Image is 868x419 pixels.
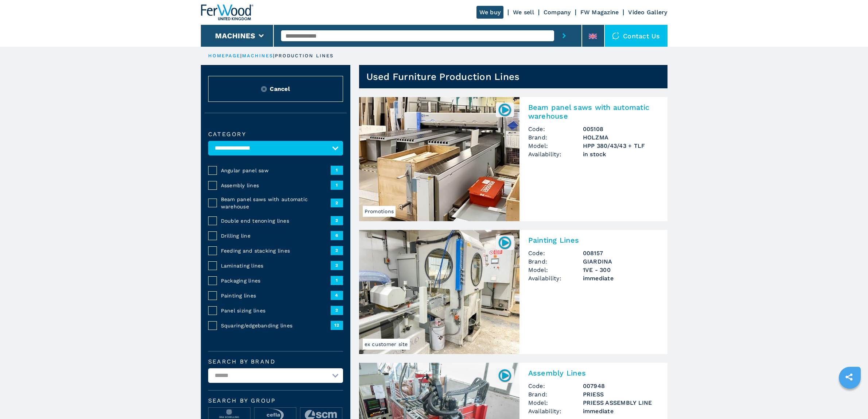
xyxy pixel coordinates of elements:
span: 6 [331,231,343,240]
span: Availability: [528,407,583,415]
span: 1 [331,181,343,189]
div: Contact us [605,25,667,47]
span: Availability: [528,150,583,158]
a: Video Gallery [628,9,667,16]
span: 4 [331,291,343,300]
span: Feeding and stacking lines [221,247,331,254]
span: 1 [331,166,343,174]
img: Painting Lines GIARDINA 1VE - 300 [359,230,519,354]
a: We sell [513,9,534,16]
a: Beam panel saws with automatic warehouse HOLZMA HPP 380/43/43 + TLFPromotions005108Beam panel saw... [359,97,667,221]
span: Beam panel saws with automatic warehouse [221,196,331,210]
img: Reset [261,86,267,92]
span: Panel sizing lines [221,307,331,314]
h3: HPP 380/43/43 + TLF [583,142,659,150]
span: Brand: [528,257,583,266]
span: Squaring/edgebanding lines [221,322,331,329]
span: ex customer site [363,339,410,350]
span: Cancel [270,85,290,93]
h2: Beam panel saws with automatic warehouse [528,103,659,120]
a: Painting Lines GIARDINA 1VE - 300ex customer site008157Painting LinesCode:008157Brand:GIARDINAMod... [359,230,667,354]
span: Code: [528,249,583,257]
h3: PRIESS ASSEMBLY LINE [583,399,659,407]
a: We buy [476,6,504,19]
span: Code: [528,382,583,390]
span: Availability: [528,274,583,282]
span: | [240,53,242,58]
span: 2 [331,246,343,255]
img: Ferwood [201,4,253,20]
a: FW Magazine [580,9,619,16]
span: Brand: [528,390,583,399]
span: 2 [331,216,343,225]
span: Drilling line [221,232,331,239]
img: Beam panel saws with automatic warehouse HOLZMA HPP 380/43/43 + TLF [359,97,519,221]
button: submit-button [554,25,574,47]
h3: 005108 [583,125,659,133]
h3: HOLZMA [583,133,659,142]
span: Angular panel saw [221,167,331,174]
h3: 1VE - 300 [583,266,659,274]
img: 008157 [498,235,512,250]
h1: Used Furniture Production Lines [366,71,520,82]
span: Painting lines [221,292,331,299]
span: 2 [331,199,343,207]
h3: PRIESS [583,390,659,399]
h3: GIARDINA [583,257,659,266]
label: Search by brand [208,359,343,365]
span: 1 [331,276,343,285]
button: ResetCancel [208,76,343,102]
h2: Painting Lines [528,236,659,245]
a: HOMEPAGE [208,53,241,58]
span: Laminating lines [221,262,331,269]
span: | [273,53,275,58]
span: Model: [528,266,583,274]
img: 005108 [498,103,512,117]
button: Machines [215,31,255,40]
span: Packaging lines [221,277,331,284]
span: Code: [528,125,583,133]
span: Model: [528,399,583,407]
span: 2 [331,306,343,315]
span: 12 [331,321,343,330]
span: Double end tenoning lines [221,217,331,224]
img: Contact us [612,32,619,39]
h3: 007948 [583,382,659,390]
a: machines [242,53,273,58]
img: 007948 [498,368,512,383]
span: Brand: [528,133,583,142]
span: immediate [583,407,659,415]
h2: Assembly Lines [528,369,659,377]
iframe: Chat [837,386,863,414]
span: Model: [528,142,583,150]
h3: 008157 [583,249,659,257]
span: in stock [583,150,659,158]
p: production lines [275,53,334,59]
span: Promotions [363,206,396,217]
label: Category [208,131,343,137]
span: 2 [331,261,343,270]
span: immediate [583,274,659,282]
a: Company [544,9,571,16]
span: Assembly lines [221,182,331,189]
span: Search by group [208,398,343,404]
a: sharethis [840,368,858,386]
